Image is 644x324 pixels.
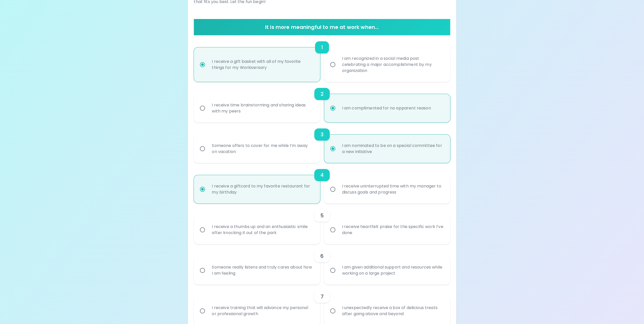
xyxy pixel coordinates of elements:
h6: 1 [321,43,323,51]
div: I receive a thumbs up and an enthusiastic smile after knocking it out of the park [208,218,317,242]
h6: 2 [320,90,323,98]
div: I receive time brainstorming and sharing ideas with my peers [208,96,317,120]
div: I am complimented for no apparent reason [338,99,435,117]
h6: 6 [320,252,324,260]
div: choice-group-check [194,244,450,284]
div: choice-group-check [194,122,450,163]
div: choice-group-check [194,203,450,244]
div: Someone really listens and truly cares about how I am feeling [208,258,317,282]
h6: 3 [320,130,323,139]
div: I unexpectedly receive a box of delicious treats after going above and beyond [338,299,447,323]
div: I receive uninterrupted time with my manager to discuss goals and progress [338,177,447,201]
div: I receive a giftcard to my favorite restaurant for my birthday [208,177,317,201]
div: I receive training that will advance my personal or professional growth [208,299,317,323]
div: Someone offers to cover for me while I’m away on vacation [208,137,317,161]
div: I am nominated to be on a special committee for a new initiative [338,137,447,161]
h6: 5 [320,212,324,220]
div: I receive a gift basket with all of my favorite things for my Workiversary [208,52,317,77]
h6: 7 [320,293,323,301]
div: I receive heartfelt praise for the specific work I’ve done [338,218,447,242]
div: choice-group-check [194,35,450,82]
h6: It is more meaningful to me at work when... [196,23,448,31]
div: choice-group-check [194,82,450,122]
div: I am given additional support and resources while working on a large project [338,258,447,282]
h6: 4 [320,171,324,179]
div: I am recognized in a social media post celebrating a major accomplishment by my organization [338,49,447,80]
div: choice-group-check [194,163,450,203]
